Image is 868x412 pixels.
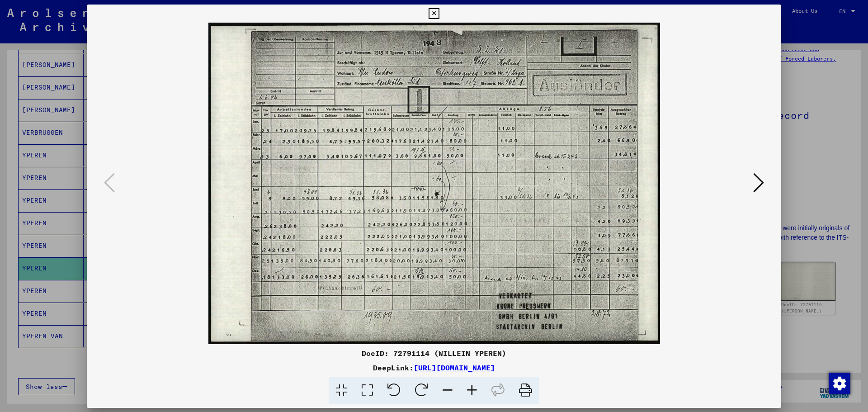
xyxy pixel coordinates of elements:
div: Change consent [828,372,850,394]
a: [URL][DOMAIN_NAME] [414,363,495,372]
div: DeepLink: [87,362,781,373]
div: DocID: 72791114 (WILLEIN YPEREN) [87,348,781,359]
img: 001.jpg [118,23,750,344]
img: Change consent [829,373,850,394]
